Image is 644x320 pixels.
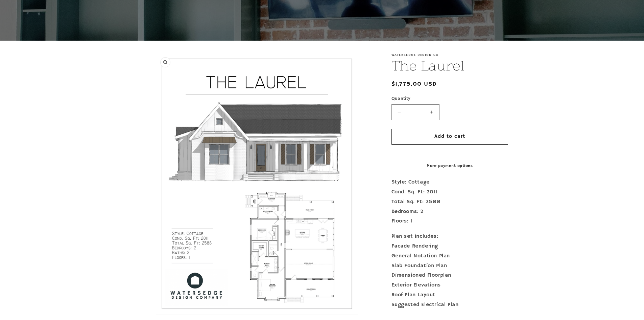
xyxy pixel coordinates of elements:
div: Slab Foundation Plan [391,261,508,271]
button: Add to cart [391,129,508,145]
h1: The Laurel [391,57,508,74]
a: More payment options [391,163,508,169]
div: General Notation Plan [391,251,508,261]
div: Suggested Electrical Plan [391,300,508,310]
div: Plan set includes: [391,232,508,241]
div: Dimensioned Floorplan [391,271,508,280]
div: Roof Plan Layout [391,290,508,300]
div: Facade Rendering [391,241,508,251]
p: Style: Cottage Cond. Sq. Ft: 2011 Total Sq. Ft: 2588 Bedrooms: 2 Floors: 1 [391,177,508,226]
label: Quantity [391,95,508,102]
span: $1,775.00 USD [391,80,437,89]
div: Exterior Elevations [391,280,508,290]
p: Watersedge Design Co [391,53,508,57]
